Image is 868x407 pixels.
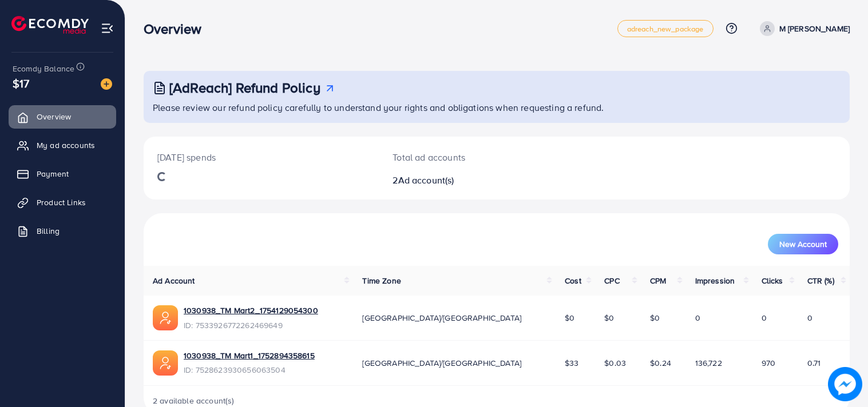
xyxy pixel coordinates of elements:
button: New Account [768,234,838,254]
span: adreach_new_package [627,25,704,33]
span: 0 [762,312,767,324]
p: M [PERSON_NAME] [779,22,850,35]
span: New Account [779,240,827,248]
img: menu [101,22,114,35]
h3: Overview [144,21,211,37]
span: $0.24 [650,357,671,369]
a: 1030938_TM Mart1_1752894358615 [184,350,315,361]
h3: [AdReach] Refund Policy [169,79,320,96]
span: Ecomdy Balance [13,63,74,74]
span: My ad accounts [37,139,95,151]
a: Product Links [9,191,116,214]
span: CPM [650,275,666,286]
img: ic-ads-acc.e4c84228.svg [153,350,178,376]
span: $0.03 [604,357,626,369]
a: Payment [9,162,116,185]
span: $0 [565,312,574,324]
span: CPC [604,275,619,286]
span: ID: 7528623930656063504 [184,364,315,376]
span: Time Zone [362,275,401,286]
span: [GEOGRAPHIC_DATA]/[GEOGRAPHIC_DATA] [362,357,521,369]
h2: 2 [393,175,542,186]
p: Please review our refund policy carefully to understand your rights and obligations when requesti... [153,101,843,114]
img: logo [11,16,89,34]
span: ID: 7533926772262469649 [184,320,318,331]
p: [DATE] spends [157,150,365,164]
span: [GEOGRAPHIC_DATA]/[GEOGRAPHIC_DATA] [362,312,521,324]
a: adreach_new_package [617,20,714,37]
span: Ad account(s) [398,174,454,186]
img: image [828,367,862,401]
img: image [101,78,112,90]
p: Total ad accounts [393,150,542,164]
span: Overview [37,111,71,122]
a: My ad accounts [9,134,116,157]
span: Payment [37,168,69,179]
span: 136,722 [695,357,722,369]
a: 1030938_TM Mart2_1754129054300 [184,305,318,316]
span: 0 [695,312,700,324]
span: Clicks [762,275,783,286]
span: $17 [13,75,29,91]
span: Cost [565,275,581,286]
a: M [PERSON_NAME] [755,21,850,36]
span: 0.71 [807,357,821,369]
span: Billing [37,225,60,237]
span: Product Links [37,197,86,208]
span: Ad Account [153,275,195,286]
span: $0 [604,312,614,324]
span: 970 [762,357,775,369]
span: $0 [650,312,660,324]
a: Overview [9,105,116,128]
span: Impression [695,275,735,286]
span: $33 [565,357,578,369]
span: CTR (%) [807,275,834,286]
a: Billing [9,220,116,242]
span: 0 [807,312,812,324]
span: 2 available account(s) [153,395,235,406]
img: ic-ads-acc.e4c84228.svg [153,305,178,330]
